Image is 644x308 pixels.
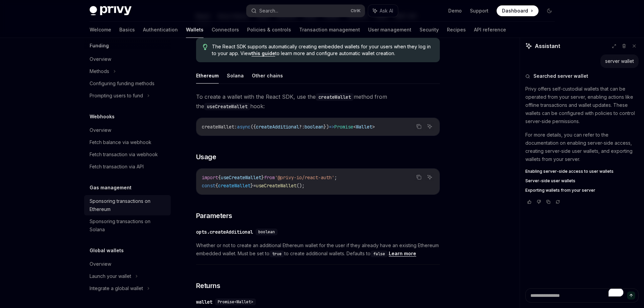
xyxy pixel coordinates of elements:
a: Wallets [186,22,204,38]
button: Send message [627,291,635,300]
a: Overview [84,53,171,65]
a: Policies & controls [247,22,291,38]
a: Dashboard [497,5,539,16]
svg: Tip [203,44,208,50]
button: Searched server wallet [525,73,639,79]
span: Searched server wallet [533,73,588,79]
a: Fetch transaction via API [84,161,171,173]
span: Dashboard [502,7,528,14]
a: Support [470,7,488,14]
span: To create a wallet with the React SDK, use the method from the hook: [196,92,440,111]
span: => [329,124,334,130]
span: Parameters [196,211,232,220]
span: Promise<Wallet> [218,299,253,305]
span: '@privy-io/react-auth' [275,174,334,181]
div: Overview [90,126,111,134]
button: Search...CtrlK [246,5,365,17]
div: wallet [196,299,212,305]
a: Recipes [447,22,466,38]
span: Usage [196,152,216,162]
span: ; [334,174,337,181]
div: Launch your wallet [90,272,131,280]
button: Ask AI [368,5,398,17]
span: } [261,174,264,181]
h5: Webhooks [90,113,115,121]
a: API reference [474,22,506,38]
span: Exporting wallets from your server [525,188,595,193]
code: true [269,251,284,257]
button: Ask AI [425,122,434,131]
span: Returns [196,281,220,290]
span: from [264,174,275,181]
a: Demo [448,7,462,14]
button: Other chains [252,68,283,84]
a: Exporting wallets from your server [525,188,639,193]
span: > [372,124,375,130]
div: Configuring funding methods [90,79,154,88]
span: useCreateWallet [256,183,296,189]
a: Connectors [212,22,239,38]
a: User management [368,22,411,38]
a: Enabling server-side access to user wallets [525,169,639,174]
button: Solana [227,68,244,84]
span: Ask AI [380,7,393,14]
a: Sponsoring transactions on Solana [84,215,171,236]
p: For more details, you can refer to the documentation on enabling server-side access, creating ser... [525,131,639,163]
span: boolean [305,124,324,130]
a: Fetch balance via webhook [84,136,171,148]
img: dark logo [90,6,132,16]
a: Learn more [389,251,416,257]
div: Fetch balance via webhook [90,138,151,146]
span: { [215,183,218,189]
a: this guide [252,50,275,56]
a: Overview [84,124,171,136]
code: useCreateWallet [204,103,250,110]
div: Fetch transaction via webhook [90,150,158,159]
span: import [202,174,218,181]
a: Fetch transaction via webhook [84,148,171,161]
span: Assistant [535,42,560,50]
span: boolean [258,229,275,235]
span: Ctrl K [351,8,361,14]
div: Sponsoring transactions on Solana [90,217,167,234]
span: Whether or not to create an additional Ethereum wallet for the user if they already have an exist... [196,241,440,258]
textarea: To enrich screen reader interactions, please activate Accessibility in Grammarly extension settings [525,288,639,303]
span: }) [324,124,329,130]
span: { [218,174,221,181]
a: Security [420,22,439,38]
div: Methods [90,67,109,75]
div: Overview [90,260,111,268]
span: createWallet [218,183,251,189]
button: Copy the contents from the code block [414,173,423,182]
button: Toggle dark mode [544,5,555,16]
a: Server-side user wallets [525,178,639,184]
code: false [371,251,388,257]
span: useCreateWallet [221,174,261,181]
div: Fetch transaction via API [90,163,144,171]
span: = [253,183,256,189]
div: opts.createAdditional [196,229,253,235]
button: Ethereum [196,68,219,84]
span: const [202,183,215,189]
h5: Gas management [90,184,132,192]
div: Search... [259,7,278,15]
span: async [237,124,251,130]
p: Privy offers self-custodial wallets that can be operated from your server, enabling actions like ... [525,85,639,125]
span: createWallet [202,124,234,130]
a: Basics [119,22,135,38]
span: ({ [251,124,256,130]
span: Server-side user wallets [525,178,575,184]
a: Authentication [143,22,178,38]
span: (); [296,183,305,189]
div: Overview [90,55,111,63]
span: Enabling server-side access to user wallets [525,169,614,174]
h5: Global wallets [90,246,124,255]
code: createWallet [316,93,354,101]
span: Promise [334,124,353,130]
button: Ask AI [425,173,434,182]
a: Transaction management [299,22,360,38]
button: Copy the contents from the code block [414,122,423,131]
span: } [251,183,253,189]
a: Overview [84,258,171,270]
a: Sponsoring transactions on Ethereum [84,195,171,215]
